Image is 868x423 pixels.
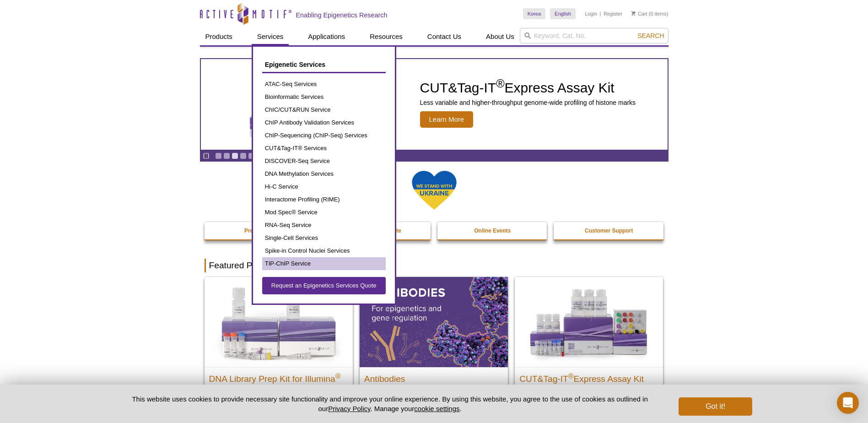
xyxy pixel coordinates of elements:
[523,8,545,19] a: Korea
[550,8,576,19] a: English
[414,405,459,412] button: cookie settings
[519,370,658,384] h2: CUT&Tag-IT Express Assay Kit
[335,372,341,380] sup: ®
[200,28,238,45] a: Products
[262,91,386,103] a: Bioinformatic Services
[411,170,457,211] img: We Stand With Ukraine
[201,59,668,150] a: CUT&Tag-IT Express Assay Kit CUT&Tag-IT®Express Assay Kit Less variable and higher-throughput gen...
[328,405,370,412] a: Privacy Policy
[360,277,508,416] a: All Antibodies Antibodies Application-tested antibodies for ChIP, CUT&Tag, and CUT&RUN.
[360,277,508,367] img: All Antibodies
[635,32,667,40] button: Search
[244,228,275,234] strong: Promotions
[223,152,230,159] a: Go to slide 2
[515,277,663,416] a: CUT&Tag-IT® Express Assay Kit CUT&Tag-IT®Express Assay Kit Less variable and higher-throughput ge...
[296,11,388,19] h2: Enabling Epigenetics Research
[203,152,210,159] a: Toggle autoplay
[205,259,664,272] h2: Featured Products
[496,77,504,90] sup: ®
[262,277,386,294] a: Request an Epigenetics Services Quote
[262,142,386,155] a: CUT&Tag-IT® Services
[420,81,636,95] h2: CUT&Tag-IT Express Assay Kit
[262,168,386,180] a: DNA Methylation Services
[600,8,601,19] li: |
[554,222,664,239] a: Customer Support
[262,193,386,206] a: Interactome Profiling (RIME)
[262,155,386,168] a: DISCOVER-Seq Service
[262,78,386,91] a: ATAC-Seq Services
[520,28,669,43] input: Keyword, Cat. No.
[637,32,664,39] span: Search
[215,152,222,159] a: Go to slide 1
[262,232,386,244] a: Single-Cell Services
[262,180,386,193] a: Hi-C Service
[205,277,353,367] img: DNA Library Prep Kit for Illumina
[302,28,350,45] a: Applications
[420,111,474,128] span: Learn More
[604,11,622,17] a: Register
[240,152,247,159] a: Go to slide 4
[364,370,503,384] h2: Antibodies
[205,222,315,239] a: Promotions
[262,103,386,116] a: ChIC/CUT&RUN Service
[265,61,325,68] span: Epigenetic Services
[631,11,636,16] img: Your Cart
[422,28,467,45] a: Contact Us
[679,397,752,416] button: Got it!
[364,28,408,45] a: Resources
[262,206,386,219] a: Mod Spec® Service
[568,372,574,380] sup: ®
[262,244,386,257] a: Spike-in Control Nuclei Services
[437,222,548,239] a: Online Events
[262,257,386,270] a: TIP-ChIP Service
[209,370,348,384] h2: DNA Library Prep Kit for Illumina
[585,11,597,17] a: Login
[230,54,381,155] img: CUT&Tag-IT Express Assay Kit
[585,228,633,234] strong: Customer Support
[252,28,289,45] a: Services
[480,28,520,45] a: About Us
[262,129,386,142] a: ChIP-Sequencing (ChIP-Seq) Services
[631,8,669,19] li: (0 items)
[248,152,255,159] a: Go to slide 5
[116,394,664,413] p: This website uses cookies to provide necessary site functionality and improve your online experie...
[262,116,386,129] a: ChIP Antibody Validation Services
[232,152,238,159] a: Go to slide 3
[837,392,859,414] div: Open Intercom Messenger
[515,277,663,367] img: CUT&Tag-IT® Express Assay Kit
[420,98,636,107] p: Less variable and higher-throughput genome-wide profiling of histone marks
[262,219,386,232] a: RNA-Seq Service
[262,56,386,73] a: Epigenetic Services
[351,228,401,234] strong: Epi-Services Quote
[474,228,511,234] strong: Online Events
[631,11,647,17] a: Cart
[201,59,668,150] article: CUT&Tag-IT Express Assay Kit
